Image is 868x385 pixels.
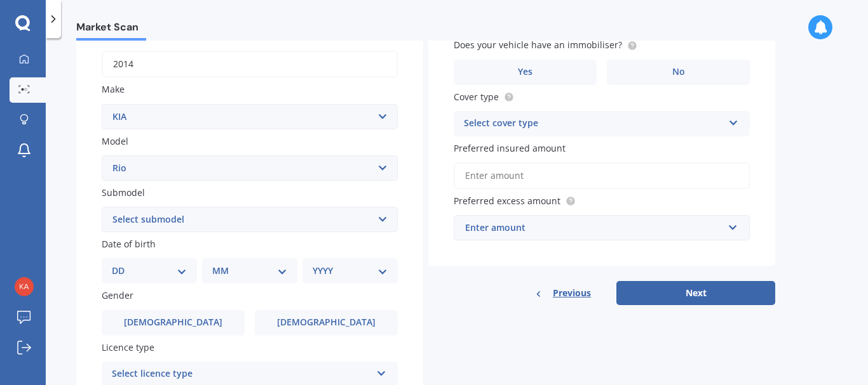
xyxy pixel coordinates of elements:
[124,317,222,328] span: [DEMOGRAPHIC_DATA]
[454,91,499,103] span: Cover type
[102,290,133,302] span: Gender
[672,67,685,77] span: No
[464,116,723,131] div: Select cover type
[102,341,154,353] span: Licence type
[102,135,128,147] span: Model
[454,142,566,154] span: Preferred insured amount
[454,195,560,207] span: Preferred excess amount
[518,67,532,77] span: Yes
[102,84,125,96] span: Make
[15,277,34,296] img: 746e230d941c2b195d2b8f6dfdbde5f6
[616,281,775,305] button: Next
[102,51,398,77] input: YYYY
[465,221,723,235] div: Enter amount
[76,21,146,38] span: Market Scan
[102,186,145,199] span: Submodel
[277,317,376,328] span: [DEMOGRAPHIC_DATA]
[102,238,156,250] span: Date of birth
[454,162,750,189] input: Enter amount
[553,284,591,303] span: Previous
[454,39,622,51] span: Does your vehicle have an immobiliser?
[112,367,371,382] div: Select licence type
